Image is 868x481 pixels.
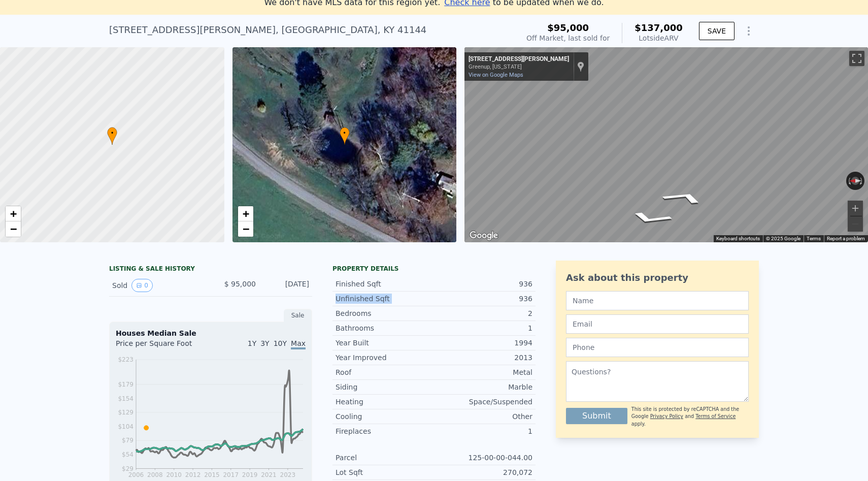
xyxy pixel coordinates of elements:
a: Terms of Service [695,413,736,419]
span: Max [291,339,306,349]
span: $137,000 [635,22,683,33]
tspan: 2015 [204,471,220,478]
div: Lotside ARV [635,33,683,43]
a: Report a problem [827,236,865,241]
div: 2 [434,308,532,318]
div: Bathrooms [336,323,434,333]
span: 10Y [274,339,287,347]
div: Year Built [336,338,434,348]
path: Go East, Whetstone Rd [647,187,722,208]
div: 1 [434,323,532,333]
a: Zoom in [6,206,21,221]
div: LISTING & SALE HISTORY [109,265,312,275]
div: Unfinished Sqft [336,294,434,304]
button: Submit [566,408,627,424]
span: − [242,222,249,235]
tspan: 2006 [128,471,144,478]
button: View historical data [131,279,153,292]
button: Reset the view [846,177,864,185]
tspan: 2010 [166,471,182,478]
tspan: $154 [118,395,133,402]
div: Property details [332,265,536,273]
button: Zoom in [848,201,863,216]
tspan: 2023 [280,471,296,478]
div: 936 [434,294,532,304]
div: Houses Median Sale [116,328,306,338]
div: 270,072 [434,467,532,477]
a: Show location on map [577,61,584,72]
div: Map [464,47,868,242]
div: Roof [336,367,434,377]
button: SAVE [699,22,735,40]
div: Price per Square Foot [116,338,211,355]
a: Zoom in [238,206,253,221]
div: Metal [434,367,532,377]
div: Fireplaces [336,426,434,436]
div: Parcel [336,453,434,463]
tspan: 2017 [223,471,239,478]
input: Email [566,314,749,334]
tspan: $129 [118,409,133,416]
div: Street View [464,47,868,242]
div: Cooling [336,411,434,422]
span: + [242,207,249,220]
tspan: $79 [122,437,133,444]
tspan: 2012 [185,471,201,478]
span: • [107,129,117,138]
tspan: 2008 [147,471,163,478]
tspan: $104 [118,423,133,430]
div: Lot Sqft [336,467,434,477]
tspan: $29 [122,465,133,472]
span: 3Y [260,339,269,347]
span: − [10,222,17,235]
div: [DATE] [264,279,309,292]
div: This site is protected by reCAPTCHA and the Google and apply. [631,406,749,428]
a: Zoom out [6,221,21,237]
a: Zoom out [238,221,253,237]
div: Ask about this property [566,271,749,285]
a: Privacy Policy [650,413,683,419]
img: Google [467,229,500,242]
div: Sold [112,279,203,292]
div: 936 [434,279,532,289]
span: © 2025 Google [766,236,800,241]
tspan: $54 [122,451,133,458]
div: 1994 [434,338,532,348]
div: Heating [336,397,434,407]
div: Greenup, [US_STATE] [469,63,569,70]
span: $ 95,000 [224,280,256,288]
a: Open this area in Google Maps (opens a new window) [467,229,500,242]
span: $95,000 [547,22,589,33]
button: Rotate clockwise [859,172,865,190]
span: + [10,207,17,220]
path: Go Northwest, Whetstone Rd [613,208,688,228]
button: Rotate counterclockwise [846,172,852,190]
button: Zoom out [848,216,863,232]
span: 1Y [248,339,256,347]
div: Sale [284,309,312,322]
button: Keyboard shortcuts [716,235,760,242]
div: [STREET_ADDRESS][PERSON_NAME] , [GEOGRAPHIC_DATA] , KY 41144 [109,23,426,37]
tspan: $223 [118,356,133,363]
div: Space/Suspended [434,397,532,407]
span: • [340,129,350,138]
div: • [340,127,350,145]
div: 1 [434,426,532,436]
input: Name [566,291,749,310]
div: 125-00-00-044.00 [434,453,532,463]
input: Phone [566,338,749,357]
a: View on Google Maps [469,72,523,78]
div: Bedrooms [336,308,434,318]
div: 2013 [434,352,532,363]
tspan: $179 [118,381,133,388]
button: Toggle fullscreen view [849,51,864,66]
div: Finished Sqft [336,279,434,289]
div: Marble [434,382,532,392]
div: [STREET_ADDRESS][PERSON_NAME] [469,55,569,63]
div: Year Improved [336,352,434,363]
tspan: 2019 [242,471,258,478]
div: Off Market, last sold for [526,33,610,43]
button: Show Options [739,21,759,41]
div: • [107,127,117,145]
tspan: 2021 [261,471,277,478]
